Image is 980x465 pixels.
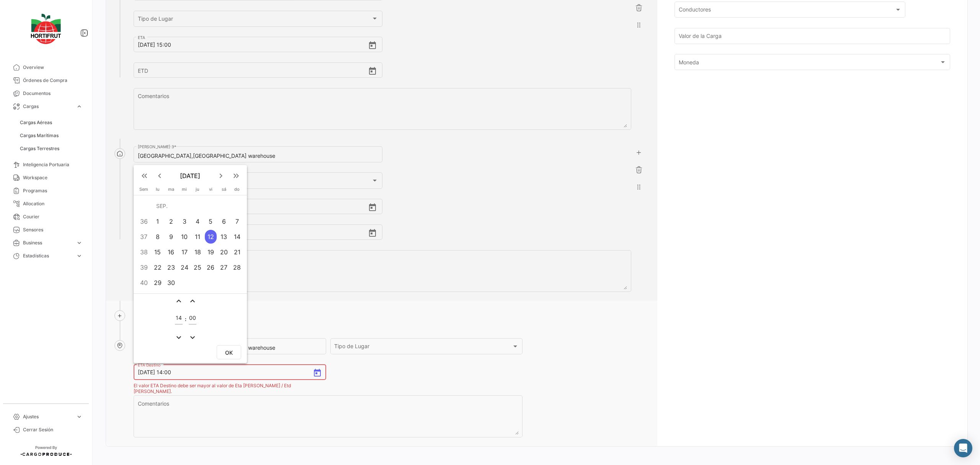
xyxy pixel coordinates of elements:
[188,333,197,342] button: expand_more icon
[178,230,190,244] div: 10
[164,229,178,244] td: 9 de septiembre de 2025
[137,275,151,290] td: 40
[178,187,191,195] th: miércoles
[230,260,244,275] td: 28 de septiembre de 2025
[232,171,241,180] mat-icon: keyboard_double_arrow_right
[230,214,244,229] td: 7 de septiembre de 2025
[155,171,164,180] mat-icon: keyboard_arrow_left
[188,296,197,306] button: expand_less icon
[217,260,230,275] td: 27 de septiembre de 2025
[230,229,244,244] td: 14 de septiembre de 2025
[954,439,972,457] div: Abrir Intercom Messenger
[165,276,177,290] div: 30
[164,244,178,260] td: 16 de septiembre de 2025
[231,214,243,228] div: 7
[191,229,204,244] td: 11 de septiembre de 2025
[230,244,244,260] td: 21 de septiembre de 2025
[178,245,190,259] div: 17
[192,230,204,244] div: 11
[204,260,217,275] td: 26 de septiembre de 2025
[178,214,191,229] td: 3 de septiembre de 2025
[152,260,164,274] div: 22
[164,275,178,290] td: 30 de septiembre de 2025
[152,276,164,290] div: 29
[205,214,217,228] div: 5
[137,244,151,260] td: 38
[204,187,217,195] th: viernes
[164,214,178,229] td: 2 de septiembre de 2025
[218,230,230,244] div: 13
[204,244,217,260] td: 19 de septiembre de 2025
[137,214,151,229] td: 36
[174,296,183,306] button: expand_less icon
[178,214,190,228] div: 3
[217,187,230,195] th: sábado
[217,214,230,229] td: 6 de septiembre de 2025
[167,172,213,180] span: [DATE]
[174,333,183,342] mat-icon: expand_more
[191,260,204,275] td: 25 de septiembre de 2025
[178,244,191,260] td: 17 de septiembre de 2025
[137,187,151,195] th: Sem
[151,229,164,244] td: 8 de septiembre de 2025
[164,260,178,275] td: 23 de septiembre de 2025
[217,345,241,359] button: OK
[225,349,233,356] span: OK
[218,260,230,274] div: 27
[178,229,191,244] td: 10 de septiembre de 2025
[152,230,164,244] div: 8
[185,307,187,332] td: :
[151,275,164,290] td: 29 de septiembre de 2025
[204,214,217,229] td: 5 de septiembre de 2025
[178,260,191,275] td: 24 de septiembre de 2025
[137,229,151,244] td: 37
[230,187,244,195] th: domingo
[231,230,243,244] div: 14
[151,187,164,195] th: lunes
[174,296,183,306] mat-icon: expand_less
[164,187,178,195] th: martes
[191,244,204,260] td: 18 de septiembre de 2025
[151,198,244,214] td: SEP.
[152,214,164,228] div: 1
[151,244,164,260] td: 15 de septiembre de 2025
[191,187,204,195] th: jueves
[192,245,204,259] div: 18
[188,333,197,342] mat-icon: expand_more
[218,214,230,228] div: 6
[137,260,151,275] td: 39
[165,260,177,274] div: 23
[151,260,164,275] td: 22 de septiembre de 2025
[205,260,217,274] div: 26
[152,245,164,259] div: 15
[218,245,230,259] div: 20
[217,229,230,244] td: 13 de septiembre de 2025
[192,214,204,228] div: 4
[217,244,230,260] td: 20 de septiembre de 2025
[204,229,217,244] td: 12 de septiembre de 2025
[140,171,149,180] mat-icon: keyboard_double_arrow_left
[188,296,197,306] mat-icon: expand_less
[205,230,217,244] div: 12
[165,245,177,259] div: 16
[165,230,177,244] div: 9
[231,245,243,259] div: 21
[178,260,190,274] div: 24
[174,333,183,342] button: expand_more icon
[216,171,225,180] mat-icon: keyboard_arrow_right
[231,260,243,274] div: 28
[205,245,217,259] div: 19
[192,260,204,274] div: 25
[165,214,177,228] div: 2
[191,214,204,229] td: 4 de septiembre de 2025
[151,214,164,229] td: 1 de septiembre de 2025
